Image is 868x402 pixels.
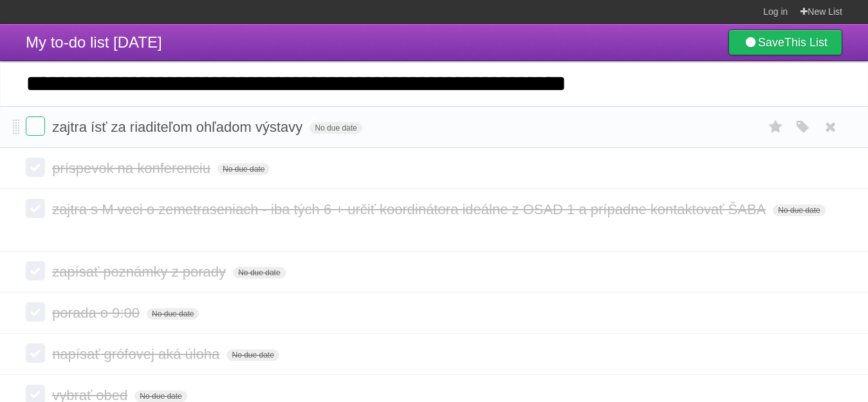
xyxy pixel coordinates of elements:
b: This List [784,36,827,49]
label: Done [26,116,45,136]
label: Done [26,199,45,218]
label: Done [26,343,45,363]
span: My to-do list [DATE] [26,33,162,51]
span: No due date [773,205,825,216]
span: porada o 9:00 [52,305,143,321]
span: No due date [134,390,187,402]
span: zajtra ísť za riaditeľom ohľadom výstavy [52,119,306,135]
label: Done [26,158,45,177]
span: No due date [309,122,362,134]
span: No due date [226,349,279,361]
span: No due date [147,308,199,320]
span: No due date [233,267,285,279]
label: Done [26,261,45,280]
span: napísať grófovej aká úloha [52,346,223,362]
label: Star task [764,116,788,138]
a: SaveThis List [728,30,842,55]
span: No due date [217,163,270,175]
span: zapísať poznámky z porady [52,264,229,280]
span: príspevok na konferenciu [52,160,214,176]
label: Done [26,302,45,322]
span: zajtra s M veci o zemetraseniach - iba tých 6 + určiť koordinátora ideálne z OSAD 1 a prípadne ko... [52,201,769,217]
